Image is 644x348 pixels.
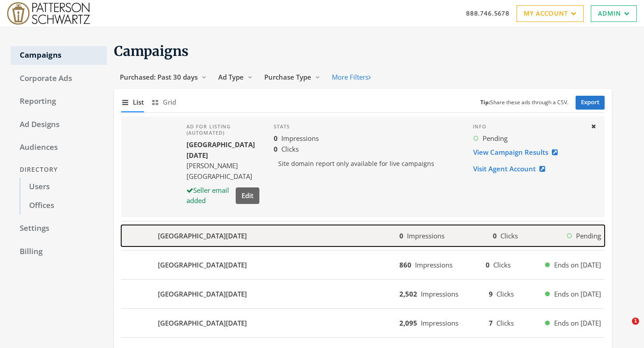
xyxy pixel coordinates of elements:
div: Directory [11,161,107,178]
div: [PERSON_NAME] [186,161,259,171]
button: Ad Type [212,69,258,85]
div: Seller email added [186,185,232,206]
button: More Filters [326,69,377,85]
b: 2,095 [399,318,417,327]
span: Impressions [281,134,319,143]
b: 0 [399,231,403,240]
a: My Account [517,5,584,22]
a: Offices [20,196,107,215]
button: Purchased: Past 30 days [114,69,212,85]
a: Admin [591,5,637,22]
img: Adwerx [7,2,90,25]
a: Visit Agent Account [473,161,551,177]
span: Purchased: Past 30 days [120,72,198,81]
button: Edit [236,187,259,204]
b: [GEOGRAPHIC_DATA][DATE] [158,289,247,299]
b: [GEOGRAPHIC_DATA][DATE] [158,318,247,328]
small: Share these ads through a CSV. [480,98,568,107]
b: 0 [486,260,490,269]
a: 888.746.5678 [466,8,509,18]
h4: Info [473,123,583,130]
b: 9 [489,289,493,298]
a: Ad Designs [11,115,107,134]
b: 7 [489,318,493,327]
b: 0 [493,231,497,240]
a: Export [576,96,605,110]
b: 2,502 [399,289,417,298]
button: List [121,93,144,112]
span: Pending [483,133,508,144]
span: Impressions [421,289,458,298]
span: Ad Type [218,72,244,81]
span: Clicks [496,289,514,298]
button: [GEOGRAPHIC_DATA][DATE]2,502Impressions9ClicksEnds on [DATE] [121,283,605,305]
a: Campaigns [11,46,107,65]
button: [GEOGRAPHIC_DATA][DATE]2,095Impressions7ClicksEnds on [DATE] [121,312,605,334]
span: Clicks [281,144,299,153]
b: [GEOGRAPHIC_DATA][DATE] [158,260,247,270]
span: Ends on [DATE] [554,318,601,328]
span: 1 [632,318,639,325]
span: Pending [576,231,601,241]
span: Impressions [415,260,453,269]
button: Grid [151,93,176,112]
span: Clicks [496,318,514,327]
span: Impressions [407,231,445,240]
a: Corporate Ads [11,69,107,88]
span: Clicks [500,231,518,240]
a: Audiences [11,138,107,157]
b: Tip: [480,98,490,106]
h4: Stats [274,123,458,130]
span: Impressions [421,318,458,327]
b: 0 [274,144,278,153]
span: Grid [163,97,176,107]
span: Clicks [493,260,511,269]
b: [GEOGRAPHIC_DATA][DATE] [186,140,255,159]
span: Ends on [DATE] [554,289,601,299]
span: Campaigns [114,42,189,59]
span: Ends on [DATE] [554,260,601,270]
a: View Campaign Results [473,144,563,161]
p: Site domain report only available for live campaigns [274,154,458,173]
b: 0 [274,134,278,143]
a: Users [20,178,107,196]
a: Settings [11,219,107,238]
b: [GEOGRAPHIC_DATA][DATE] [158,231,247,241]
button: [GEOGRAPHIC_DATA][DATE]0Impressions0ClicksPending [121,225,605,246]
button: Purchase Type [258,69,326,85]
h4: Ad for listing (automated) [186,123,259,136]
span: Purchase Type [264,72,311,81]
iframe: Intercom live chat [614,318,635,339]
span: List [133,97,144,107]
a: Reporting [11,92,107,111]
b: 860 [399,260,411,269]
a: Billing [11,242,107,261]
div: [GEOGRAPHIC_DATA] [186,171,259,182]
button: [GEOGRAPHIC_DATA][DATE]860Impressions0ClicksEnds on [DATE] [121,254,605,276]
